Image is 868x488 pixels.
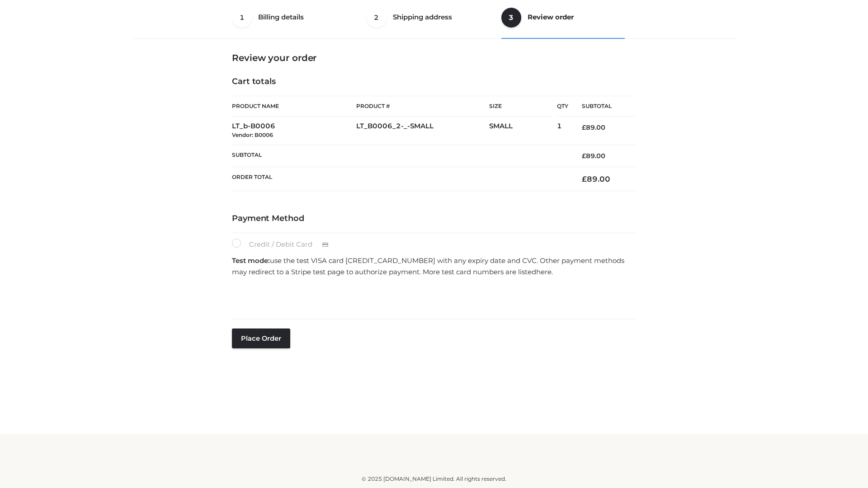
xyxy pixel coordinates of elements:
td: SMALL [489,117,557,145]
img: Credit / Debit Card [317,239,334,250]
th: Subtotal [568,96,636,117]
bdi: 89.00 [582,152,605,160]
th: Product Name [232,96,356,117]
strong: Test mode: [232,256,270,265]
span: £ [582,152,586,160]
iframe: Secure payment input frame [230,281,634,314]
bdi: 89.00 [582,123,605,131]
td: LT_B0006_2-_-SMALL [356,117,489,145]
p: use the test VISA card [CREDIT_CARD_NUMBER] with any expiry date and CVC. Other payment methods m... [232,255,636,278]
h4: Payment Method [232,214,636,224]
a: here [536,267,552,276]
th: Qty [557,96,568,117]
span: £ [582,174,587,183]
td: 1 [557,117,568,145]
th: Product # [356,96,489,117]
th: Subtotal [232,145,568,167]
th: Order Total [232,167,568,191]
th: Size [489,96,552,117]
h4: Cart totals [232,77,636,87]
div: © 2025 [DOMAIN_NAME] Limited. All rights reserved. [134,474,734,483]
small: Vendor: B0006 [232,131,273,138]
td: LT_b-B0006 [232,117,356,145]
bdi: 89.00 [582,174,610,183]
span: £ [582,123,586,131]
h3: Review your order [232,52,636,63]
label: Credit / Debit Card [232,239,338,250]
button: Place order [232,328,290,348]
